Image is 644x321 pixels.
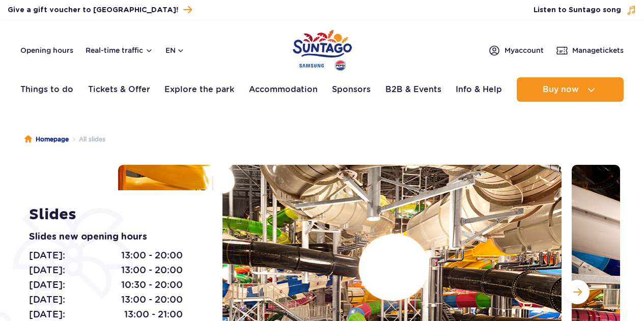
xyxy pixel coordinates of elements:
a: Tickets & Offer [88,77,150,102]
span: [DATE]: [29,263,65,277]
a: Sponsors [332,77,371,102]
span: Manage tickets [572,45,624,55]
a: Info & Help [456,77,502,102]
button: Next slide [565,280,590,304]
span: 13:00 - 20:00 [121,248,183,262]
span: Listen to Suntago song [534,5,621,15]
a: Things to do [20,77,73,102]
h1: Slides [29,206,200,224]
span: 13:00 - 20:00 [121,293,183,307]
span: [DATE]: [29,278,65,292]
a: Park of Poland [293,25,352,72]
p: Slides new opening hours [29,230,200,244]
a: B2B & Events [385,77,441,102]
a: Give a gift voucher to [GEOGRAPHIC_DATA]! [8,3,192,17]
a: Opening hours [20,45,73,55]
span: 13:00 - 20:00 [121,263,183,277]
a: Managetickets [556,44,624,56]
button: Buy now [517,77,624,102]
button: Real-time traffic [86,46,153,54]
a: Explore the park [164,77,234,102]
a: Myaccount [488,44,544,56]
span: Buy now [543,85,579,94]
span: Give a gift voucher to [GEOGRAPHIC_DATA]! [8,5,178,15]
span: My account [505,45,544,55]
li: All slides [69,134,105,144]
span: 10:30 - 20:00 [121,278,183,292]
button: Listen to Suntago song [534,5,636,15]
span: [DATE]: [29,248,65,262]
a: Homepage [24,134,69,144]
a: Accommodation [249,77,318,102]
button: en [165,45,185,55]
span: [DATE]: [29,293,65,307]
